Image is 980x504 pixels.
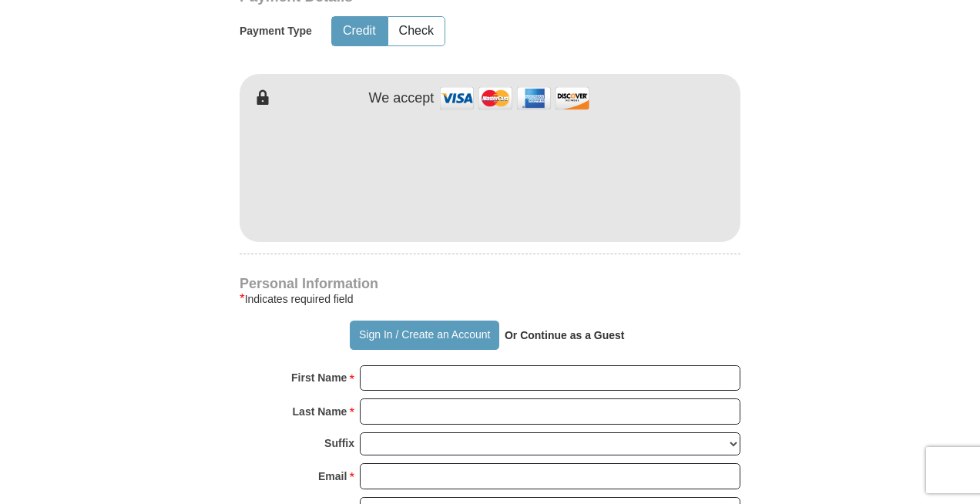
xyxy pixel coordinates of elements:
[350,321,498,350] button: Sign In / Create an Account
[324,432,354,454] strong: Suffix
[332,17,387,45] button: Credit
[240,290,740,308] div: Indicates required field
[240,25,312,38] h5: Payment Type
[291,367,347,388] strong: First Name
[438,82,592,115] img: credit cards accepted
[388,17,445,45] button: Check
[505,329,625,341] strong: Or Continue as a Guest
[240,277,740,290] h4: Personal Information
[369,90,435,107] h4: We accept
[293,401,347,422] strong: Last Name
[318,465,347,487] strong: Email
